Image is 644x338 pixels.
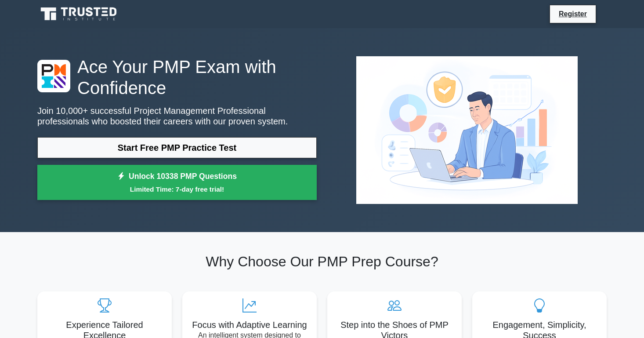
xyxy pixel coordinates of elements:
a: Start Free PMP Practice Test [37,137,317,158]
a: Register [554,8,592,19]
h2: Why Choose Our PMP Prep Course? [37,253,607,270]
h5: Focus with Adaptive Learning [189,320,310,330]
a: Unlock 10338 PMP QuestionsLimited Time: 7-day free trial! [37,165,317,200]
small: Limited Time: 7-day free trial! [48,184,306,194]
img: Project Management Professional Preview [349,49,585,211]
p: Join 10,000+ successful Project Management Professional professionals who boosted their careers w... [37,105,317,127]
h1: Ace Your PMP Exam with Confidence [37,56,317,98]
